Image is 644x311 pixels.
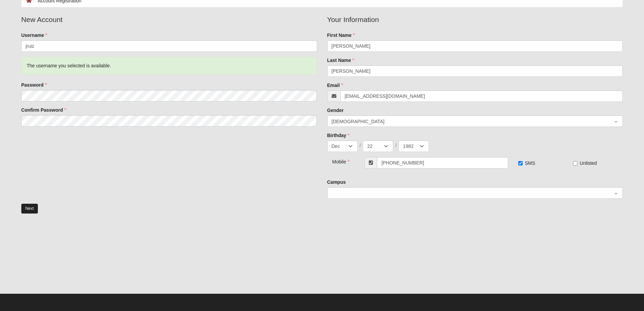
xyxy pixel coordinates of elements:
[327,107,344,114] label: Gender
[21,32,48,39] label: Username
[327,57,355,64] label: Last Name
[525,160,535,166] span: SMS
[573,161,577,165] input: Unlisted
[580,160,597,166] span: Unlisted
[327,132,350,139] label: Birthday
[518,161,523,165] input: SMS
[21,14,317,25] legend: New Account
[327,157,352,165] div: Mobile
[21,57,317,75] div: The username you selected is available.
[327,179,346,185] label: Campus
[360,142,361,149] span: /
[21,107,67,113] label: Confirm Password
[21,204,38,214] button: Next
[327,32,355,39] label: First Name
[395,142,397,149] span: /
[327,82,343,89] label: Email
[327,14,623,25] legend: Your Information
[332,118,613,125] span: Male
[21,82,47,88] label: Password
